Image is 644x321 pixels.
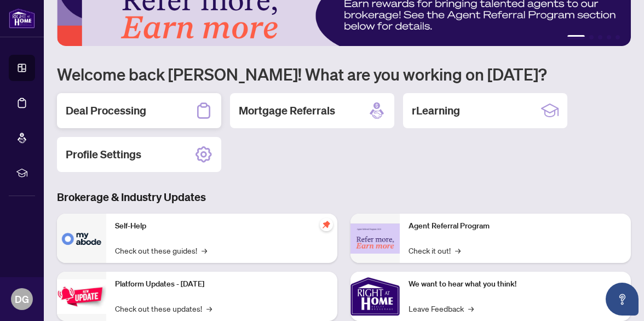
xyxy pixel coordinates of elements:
[455,244,461,256] span: →
[606,283,639,316] button: Open asap
[15,291,29,307] span: DG
[57,190,631,205] h3: Brokerage & Industry Updates
[350,223,400,254] img: Agent Referral Program
[115,244,207,256] a: Check out these guides!→
[66,103,146,118] h2: Deal Processing
[607,35,611,39] button: 4
[616,35,620,39] button: 5
[409,220,622,232] p: Agent Referral Program
[115,302,212,314] a: Check out these updates!→
[9,8,35,28] img: logo
[412,103,460,118] h2: rLearning
[468,302,474,314] span: →
[57,214,106,263] img: Self-Help
[202,244,207,256] span: →
[57,64,631,84] h1: Welcome back [PERSON_NAME]! What are you working on [DATE]?
[206,302,212,314] span: →
[239,103,335,118] h2: Mortgage Referrals
[320,218,333,231] span: pushpin
[409,244,461,256] a: Check it out!→
[57,279,106,314] img: Platform Updates - July 21, 2025
[598,35,602,39] button: 3
[589,35,594,39] button: 2
[409,302,474,314] a: Leave Feedback→
[350,272,400,321] img: We want to hear what you think!
[115,278,329,290] p: Platform Updates - [DATE]
[409,278,622,290] p: We want to hear what you think!
[115,220,329,232] p: Self-Help
[567,35,585,39] button: 1
[66,147,141,162] h2: Profile Settings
